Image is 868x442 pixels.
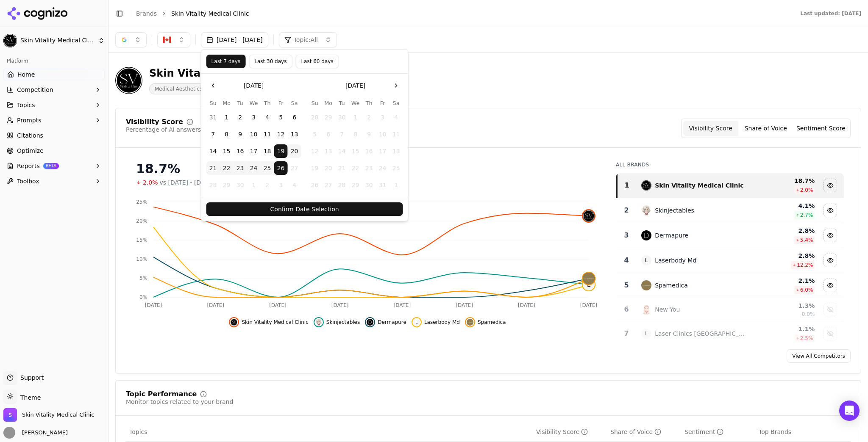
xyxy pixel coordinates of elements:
th: Tuesday [335,99,349,107]
tspan: 5% [139,275,147,281]
th: Wednesday [349,99,362,107]
span: Support [17,373,44,382]
th: Friday [274,99,288,107]
button: Prompts [3,113,105,127]
div: 2.8 % [755,251,815,260]
button: Hide laserbody md data [412,317,460,327]
button: Last 7 days [206,55,246,68]
span: 2.7 % [800,212,813,218]
div: 2.8 % [755,227,815,235]
tr: 1skin vitality medical clinicSkin Vitality Medical Clinic18.7%2.0%Hide skin vitality medical clin... [617,173,844,198]
div: Skin Vitality Medical Clinic [655,181,743,190]
img: Skin Vitality Medical Clinic [115,67,142,94]
span: L [641,255,651,265]
button: Saturday, September 20th, 2025, selected [288,144,301,158]
div: Skinjectables [655,206,694,215]
button: Monday, September 1st, 2025 [220,110,234,124]
button: Thursday, September 4th, 2025 [261,110,274,124]
div: New You [655,305,680,314]
tr: 7LLaser Clinics [GEOGRAPHIC_DATA]1.1%2.5%Show laser clinics canada data [617,321,844,346]
th: Monday [220,99,234,107]
button: Saturday, September 6th, 2025 [288,110,301,124]
span: L [413,319,420,326]
span: 6.0 % [800,287,813,293]
a: Brands [136,10,157,17]
div: 7 [620,329,633,339]
button: Thursday, September 18th, 2025 [261,144,274,158]
button: Thursday, September 11th, 2025 [261,127,274,141]
th: shareOfVoice [607,423,681,442]
span: Citations [17,131,43,140]
div: Visibility Score [536,428,588,436]
span: Skinjectables [326,319,360,326]
span: Theme [17,394,41,401]
div: Platform [3,54,105,68]
span: 5.4 % [800,237,813,243]
div: Last updated: [DATE] [800,10,861,17]
tspan: [DATE] [394,302,411,308]
button: Go to the Previous Month [206,79,220,92]
a: Optimize [3,144,105,157]
div: 4.1 % [755,202,815,210]
button: Open organization switcher [3,408,94,422]
tr: 5spamedicaSpamedica2.1%6.0%Hide spamedica data [617,273,844,298]
tspan: [DATE] [580,302,598,308]
tspan: [DATE] [456,302,473,308]
tr: 6new youNew You1.3%0.0%Show new you data [617,298,844,321]
img: dermapure [367,319,373,326]
span: [PERSON_NAME] [19,429,68,436]
button: Monday, September 8th, 2025 [220,127,234,141]
img: skinjectables [641,205,651,215]
button: Topics [3,98,105,112]
img: skin vitality medical clinic [231,319,237,326]
span: Skin Vitality Medical Clinic [20,37,95,44]
th: Wednesday [247,99,261,107]
tspan: 0% [139,294,147,300]
button: Hide skinjectables data [823,204,837,217]
span: L [641,329,651,339]
tspan: 25% [136,199,147,205]
div: Monitor topics related to your brand [126,398,233,406]
img: spamedica [583,273,595,285]
button: Competition [3,83,105,97]
span: Spamedica [478,319,506,326]
div: 2 [620,205,633,215]
div: 3 [620,230,633,240]
button: Sentiment Score [793,121,849,136]
div: 5 [620,280,633,290]
div: 1.1 % [755,325,815,333]
button: Friday, September 19th, 2025, selected [274,144,288,158]
button: Wednesday, September 10th, 2025 [247,127,261,141]
button: Thursday, September 25th, 2025, selected [261,161,274,175]
img: Skin Vitality Medical Clinic [3,34,17,47]
button: Tuesday, September 9th, 2025 [234,127,247,141]
img: dermapure [641,230,651,240]
tr: 4LLaserbody Md2.8%12.2%Hide laserbody md data [617,248,844,273]
th: Thursday [261,99,274,107]
button: Show new you data [823,303,837,316]
span: Reports [17,162,40,170]
div: 4 [620,255,633,265]
span: BETA [43,163,59,169]
tspan: [DATE] [331,302,349,308]
span: Toolbox [17,177,39,185]
button: Hide spamedica data [465,317,506,327]
button: Hide skinjectables data [314,317,360,327]
button: Toolbox [3,174,105,188]
span: Skin Vitality Medical Clinic [22,411,94,419]
span: Topics [17,101,35,109]
th: Friday [376,99,389,107]
span: Skin Vitality Medical Clinic [171,9,249,18]
span: vs [DATE] - [DATE] [160,178,214,187]
th: sentiment [681,423,755,442]
a: View All Competitors [787,349,851,363]
span: Laserbody Md [424,319,460,326]
button: Tuesday, September 23rd, 2025, selected [234,161,247,175]
button: Sunday, September 21st, 2025, selected [206,161,220,175]
div: 18.7 % [755,177,815,185]
img: skin vitality medical clinic [583,210,595,222]
span: Topic: All [294,36,318,44]
button: Sunday, September 14th, 2025 [206,144,220,158]
div: 2.1 % [755,276,815,285]
button: Last 60 days [295,55,339,68]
